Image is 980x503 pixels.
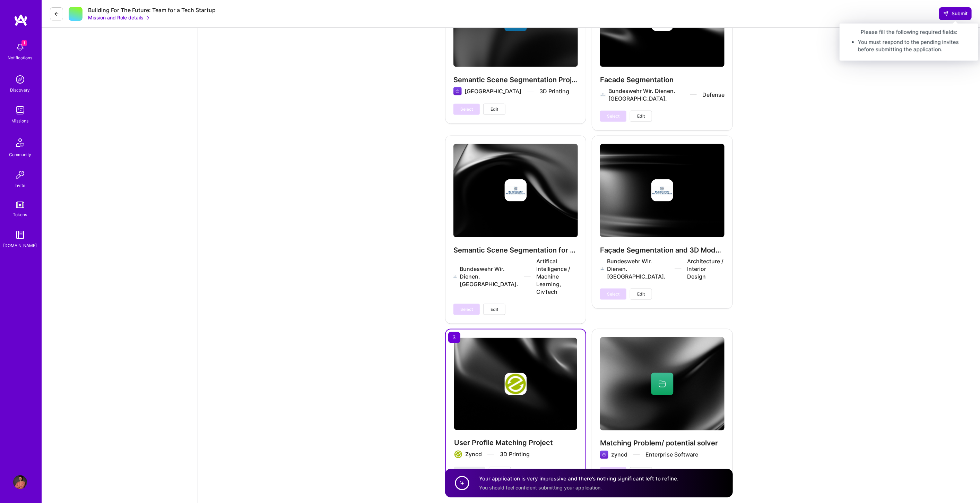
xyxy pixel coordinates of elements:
[630,111,652,122] button: Edit
[489,467,511,478] button: Edit
[939,7,972,20] button: Submit
[88,14,149,21] button: Mission and Role details →
[15,182,26,189] div: Invite
[21,40,27,46] span: 1
[943,11,949,16] i: icon SendLight
[9,151,31,158] div: Community
[454,338,577,430] img: cover
[637,113,645,119] span: Edit
[8,54,33,61] div: Notifications
[12,117,29,125] div: Missions
[483,304,505,315] button: Edit
[3,242,37,249] div: [DOMAIN_NAME]
[454,450,462,459] img: Company logo
[13,103,27,117] img: teamwork
[14,14,28,26] img: logo
[54,11,59,17] i: icon LeftArrowDark
[88,7,216,14] div: Building For The Future: Team for a Tech Startup
[12,134,28,151] img: Community
[13,475,27,489] img: User Avatar
[630,289,652,300] button: Edit
[491,306,498,313] span: Edit
[479,475,678,483] h4: Your application is very impressive and there’s nothing significant left to refine.
[465,451,530,458] div: Zyncd 3D Printing
[943,10,968,17] span: Submit
[479,485,602,491] span: You should feel confident submitting your application.
[13,228,27,242] img: guide book
[505,373,527,395] img: Company logo
[13,73,27,86] img: discovery
[637,291,645,297] span: Edit
[487,454,494,455] img: divider
[11,475,29,489] a: User Avatar
[491,106,498,112] span: Edit
[483,104,505,115] button: Edit
[16,202,24,208] img: tokens
[13,211,27,218] div: Tokens
[630,467,652,478] button: Edit
[13,40,27,54] img: bell
[10,86,30,94] div: Discovery
[13,168,27,182] img: Invite
[454,438,577,447] h4: User Profile Matching Project
[454,467,485,478] button: Deselect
